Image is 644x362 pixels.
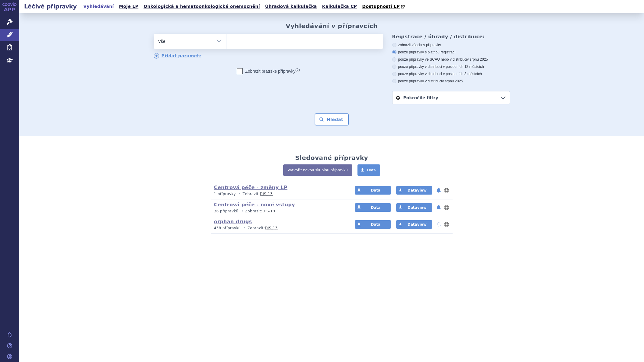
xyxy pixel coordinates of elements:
[260,192,273,196] a: DIS-13
[142,2,262,11] a: Onkologická a hematoonkologická onemocnění
[436,221,442,228] button: notifikace
[117,2,140,11] a: Moje LP
[214,192,344,197] p: Zobrazit:
[371,188,380,192] span: Data
[408,222,427,227] span: Dataview
[214,219,252,224] a: orphan drugs
[214,185,287,190] a: Centrová péče - změny LP
[442,79,463,83] span: v srpnu 2025
[357,164,380,176] a: Data
[392,64,510,69] label: pouze přípravky v distribuci v posledních 12 měsících
[263,2,319,11] a: Úhradová kalkulačka
[444,204,450,211] button: nastavení
[467,57,488,62] span: v srpnu 2025
[392,79,510,84] label: pouze přípravky v distribuci
[82,2,116,11] a: Vyhledávání
[320,2,359,11] a: Kalkulačka CP
[408,188,427,192] span: Dataview
[444,221,450,228] button: nastavení
[360,2,408,11] a: Dostupnosti LP
[392,34,510,40] h3: Registrace / úhrady / distribuce:
[396,186,432,195] a: Dataview
[371,222,380,227] span: Data
[315,113,349,125] button: Hledat
[436,187,442,194] button: notifikace
[214,226,241,230] span: 438 přípravků
[237,192,242,197] i: •
[392,43,510,47] label: zobrazit všechny přípravky
[371,205,380,210] span: Data
[436,204,442,211] button: notifikace
[237,68,300,74] label: Zobrazit bratrské přípravky
[392,50,510,55] label: pouze přípravky s platnou registrací
[214,226,344,231] p: Zobrazit:
[296,68,300,72] abbr: (?)
[392,57,510,62] label: pouze přípravky ve SCAU nebo v distribuci
[214,209,344,214] p: Zobrazit:
[392,91,510,104] a: Pokročilé filtry
[214,209,239,213] span: 36 přípravků
[355,220,391,229] a: Data
[154,53,202,59] a: Přidat parametr
[362,4,400,9] span: Dostupnosti LP
[367,168,376,172] span: Data
[408,205,427,210] span: Dataview
[396,203,432,212] a: Dataview
[392,71,510,76] label: pouze přípravky v distribuci v posledních 3 měsících
[295,154,368,161] h2: Sledované přípravky
[214,202,295,208] a: Centrová péče - nové vstupy
[283,164,352,176] a: Vytvořit novou skupinu přípravků
[262,209,275,213] a: DIS-13
[242,226,248,231] i: •
[396,220,432,229] a: Dataview
[19,2,82,11] h2: Léčivé přípravky
[240,209,245,214] i: •
[214,192,236,196] span: 1 přípravky
[265,226,277,230] a: DIS-13
[355,203,391,212] a: Data
[355,186,391,195] a: Data
[444,187,450,194] button: nastavení
[286,22,378,30] h2: Vyhledávání v přípravcích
